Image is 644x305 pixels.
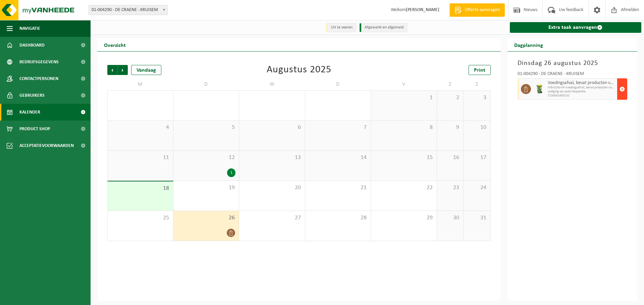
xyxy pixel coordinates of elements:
[107,65,117,75] span: Vorige
[131,65,161,75] div: Vandaag
[239,78,305,90] td: W
[89,5,168,15] span: 01-004290 - DE CRAENE - KRUISEM
[305,78,371,90] td: D
[406,7,439,12] strong: [PERSON_NAME]
[440,154,460,161] span: 16
[374,154,433,161] span: 15
[19,70,58,87] span: Contactpersonen
[177,184,236,192] span: 19
[437,78,464,90] td: Z
[111,124,170,131] span: 4
[309,184,368,192] span: 21
[19,121,50,137] span: Product Shop
[107,78,173,90] td: M
[173,78,239,90] td: D
[243,214,302,222] span: 27
[371,78,437,90] td: V
[19,20,40,37] span: Navigatie
[19,104,40,121] span: Kalender
[177,124,236,131] span: 5
[309,214,368,222] span: 28
[548,90,616,94] span: Lediging op vaste frequentie
[326,23,356,32] li: Uit te voeren
[374,184,433,192] span: 22
[440,124,460,131] span: 9
[440,94,460,101] span: 2
[89,5,167,15] span: 01-004290 - DE CRAENE - KRUISEM
[19,137,74,154] span: Acceptatievoorwaarden
[467,94,487,101] span: 3
[467,154,487,161] span: 17
[309,124,368,131] span: 7
[374,94,433,101] span: 1
[474,68,485,73] span: Print
[374,124,433,131] span: 8
[111,185,170,192] span: 18
[177,154,236,161] span: 12
[243,124,302,131] span: 6
[267,65,331,75] div: Augustus 2025
[177,214,236,222] span: 26
[374,214,433,222] span: 29
[469,65,491,75] a: Print
[507,38,550,51] h2: Dagplanning
[463,7,501,13] span: Offerte aanvragen
[227,168,235,177] div: 1
[467,124,487,131] span: 10
[97,38,132,51] h2: Overzicht
[19,87,45,104] span: Gebruikers
[464,78,490,90] td: Z
[111,154,170,161] span: 11
[548,86,616,90] span: WB-0140-HP voedingsafval, bevat producten van dierlijke oors
[534,84,544,94] img: WB-0140-HPE-GN-50
[518,58,628,68] h3: Dinsdag 26 augustus 2025
[467,214,487,222] span: 31
[243,184,302,192] span: 20
[467,184,487,192] span: 24
[111,214,170,222] span: 25
[19,54,59,70] span: Bedrijfsgegevens
[360,23,407,32] li: Afgewerkt en afgemeld
[518,72,628,78] div: 01-004290 - DE CRAENE - KRUISEM
[118,65,128,75] span: Volgende
[19,37,45,54] span: Dashboard
[309,154,368,161] span: 14
[243,154,302,161] span: 13
[548,94,616,98] span: T250001693132
[510,22,642,33] a: Extra taak aanvragen
[440,184,460,192] span: 23
[449,3,505,17] a: Offerte aanvragen
[548,80,616,86] span: Voedingsafval, bevat producten van dierlijke oorsprong, onverpakt, categorie 3
[440,214,460,222] span: 30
